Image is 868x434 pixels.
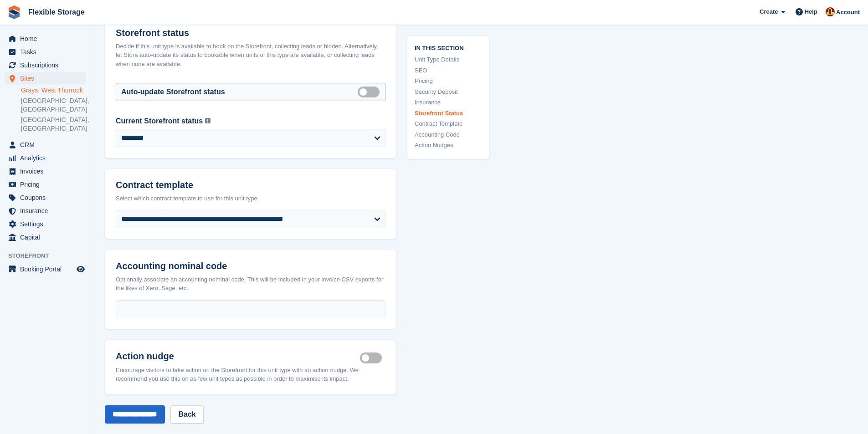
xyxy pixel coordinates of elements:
a: menu [5,59,86,71]
span: Account [836,8,860,17]
span: Analytics [20,152,75,164]
a: Grays, West Thurrock [21,86,86,95]
label: Auto manage storefront status [358,91,383,92]
a: Contract Template [415,119,482,128]
a: Storefront Status [415,108,482,117]
img: stora-icon-8386f47178a22dfd0bd8f6a31ec36ba5ce8667c1dd55bd0f319d3a0aa187defe.svg [7,5,21,19]
span: Capital [20,231,75,244]
span: Sites [20,72,75,85]
span: Settings [20,218,75,230]
a: Action Nudges [415,141,482,150]
span: Storefront [8,251,91,260]
span: Coupons [20,191,75,204]
a: Security Deposit [415,87,482,96]
a: menu [5,231,86,244]
a: Back [170,405,203,424]
label: Is active [360,357,385,358]
a: menu [5,218,86,230]
h2: Contract template [116,180,385,190]
a: [GEOGRAPHIC_DATA], [GEOGRAPHIC_DATA] [21,116,86,133]
div: Decide if this unit type is available to book on the Storefront, collecting leads or hidden. Alte... [116,42,385,69]
a: menu [5,72,86,85]
a: [GEOGRAPHIC_DATA], [GEOGRAPHIC_DATA] [21,97,86,114]
img: icon-info-grey-7440780725fd019a000dd9b08b2336e03edf1995a4989e88bcd33f0948082b44.svg [205,118,211,123]
label: Auto-update Storefront status [121,87,225,97]
span: Tasks [20,46,75,58]
span: CRM [20,138,75,151]
a: SEO [415,66,482,75]
a: Flexible Storage [25,5,88,20]
a: Unit Type Details [415,55,482,64]
a: Preview store [75,264,86,275]
div: Encourage visitors to take action on the Storefront for this unit type with an action nudge. We r... [116,366,385,383]
span: Home [20,32,75,45]
div: Optionally associate an accounting nominal code. This will be included in your invoice CSV export... [116,275,385,293]
h2: Action nudge [116,351,360,362]
span: Create [760,7,778,16]
h2: Storefront status [116,28,385,38]
a: menu [5,152,86,164]
a: menu [5,138,86,151]
a: Accounting Code [415,130,482,139]
a: menu [5,32,86,45]
span: Subscriptions [20,59,75,71]
a: Pricing [415,77,482,86]
div: Select which contract template to use for this unit type. [116,194,385,203]
span: Insurance [20,204,75,217]
span: Pricing [20,178,75,191]
h2: Accounting nominal code [116,261,385,271]
span: Help [805,7,817,16]
a: menu [5,165,86,178]
a: menu [5,178,86,191]
a: menu [5,191,86,204]
img: David Jones [826,7,835,16]
a: Insurance [415,98,482,107]
a: menu [5,46,86,58]
span: In this section [415,43,482,51]
label: Current Storefront status [116,116,203,127]
a: menu [5,204,86,217]
span: Booking Portal [20,263,75,276]
span: Invoices [20,165,75,178]
a: menu [5,263,86,276]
